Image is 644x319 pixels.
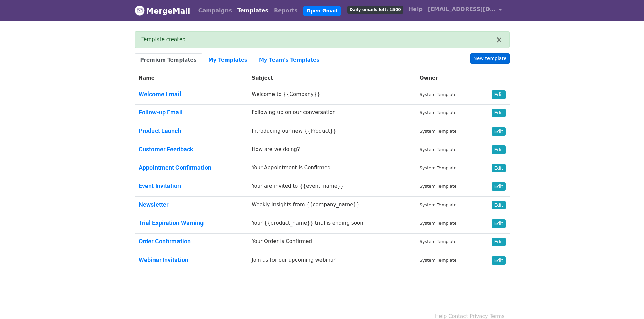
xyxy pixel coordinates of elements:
[420,202,457,207] small: System Template
[420,147,457,152] small: System Template
[271,4,301,18] a: Reports
[428,5,496,14] span: [EMAIL_ADDRESS][DOMAIN_NAME]
[303,6,341,16] a: Open Gmail
[247,215,415,234] td: Your {{product_name}} trial is ending soon
[139,109,183,116] a: Follow-up Email
[247,105,415,123] td: Following up on our conversation
[139,219,204,227] a: Trial Expiration Warning
[135,53,202,67] a: Premium Templates
[425,3,504,19] a: [EMAIL_ADDRESS][DOMAIN_NAME]
[406,3,425,16] a: Help
[139,201,168,208] a: Newsletter
[247,234,415,252] td: Your Order is Confirmed
[420,129,457,134] small: System Template
[415,70,479,86] th: Owner
[420,165,457,170] small: System Template
[253,53,325,67] a: My Team's Templates
[347,6,403,14] span: Daily emails left: 1500
[492,109,505,117] a: Edit
[139,145,193,153] a: Customer Feedback
[420,184,457,189] small: System Template
[139,238,191,245] a: Order Confirmation
[247,197,415,215] td: Weekly Insights from {{company_name}}
[135,70,248,86] th: Name
[247,70,415,86] th: Subject
[610,287,644,319] div: Chat-Widget
[247,141,415,160] td: How are we doing?
[139,127,181,134] a: Product Launch
[139,182,181,189] a: Event Invitation
[139,164,211,171] a: Appointment Confirmation
[202,53,253,67] a: My Templates
[420,221,457,226] small: System Template
[492,256,505,265] a: Edit
[247,252,415,270] td: Join us for our upcoming webinar
[492,90,505,99] a: Edit
[492,127,505,136] a: Edit
[492,201,505,209] a: Edit
[492,238,505,246] a: Edit
[247,86,415,105] td: Welcome to {{Company}}!
[496,36,502,44] button: ×
[139,256,188,263] a: Webinar Invitation
[247,160,415,178] td: Your Appointment is Confirmed
[420,258,457,263] small: System Template
[470,53,509,64] a: New template
[610,287,644,319] iframe: Chat Widget
[420,239,457,244] small: System Template
[235,4,271,18] a: Templates
[247,123,415,141] td: Introducing our new {{Product}}
[492,164,505,172] a: Edit
[492,145,505,154] a: Edit
[420,92,457,97] small: System Template
[492,182,505,191] a: Edit
[196,4,235,18] a: Campaigns
[135,5,145,16] img: MergeMail logo
[420,110,457,115] small: System Template
[142,36,496,44] div: Template created
[247,178,415,197] td: Your are invited to {{event_name}}
[492,219,505,228] a: Edit
[139,90,181,98] a: Welcome Email
[135,4,190,18] a: MergeMail
[344,3,406,16] a: Daily emails left: 1500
